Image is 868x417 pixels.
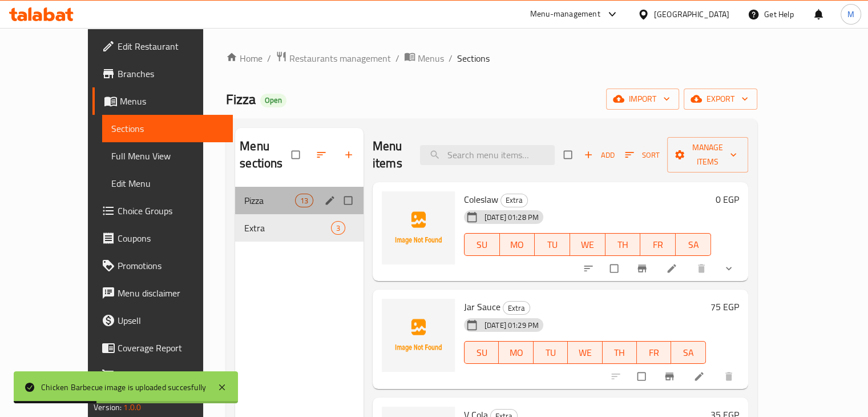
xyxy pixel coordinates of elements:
span: SA [676,344,701,361]
a: Edit Restaurant [92,33,233,60]
a: Full Menu View [102,142,233,170]
button: Add [581,146,617,164]
div: [GEOGRAPHIC_DATA] [654,8,729,21]
a: Sections [102,115,233,142]
a: Menus [92,87,233,115]
button: delete [689,256,716,281]
button: MO [500,233,535,256]
span: Pizza [244,194,294,207]
span: MO [503,344,528,361]
span: Fizza [226,86,256,112]
span: [DATE] 01:29 PM [480,320,543,331]
span: Sort items [617,146,667,164]
span: Upsell [118,314,224,327]
nav: breadcrumb [226,51,757,66]
span: Full Menu View [111,149,224,163]
a: Edit menu item [693,371,707,382]
button: WE [570,233,605,256]
span: SU [469,236,495,253]
span: Select to update [603,258,627,279]
span: export [693,92,748,106]
span: TU [538,344,563,361]
span: MO [504,236,531,253]
button: TH [605,233,641,256]
h2: Menu sections [240,138,292,172]
span: Extra [501,194,527,207]
button: SA [676,233,711,256]
button: delete [716,364,744,389]
button: import [606,89,679,110]
button: SU [464,233,500,256]
nav: Menu sections [235,182,364,246]
h6: 0 EGP [716,191,739,207]
a: Home [226,51,263,65]
span: Menus [418,51,444,65]
img: Coleslaw [382,191,455,264]
a: Menu disclaimer [92,279,233,307]
span: Promotions [118,259,224,272]
button: TU [535,233,570,256]
a: Upsell [92,307,233,334]
span: Open [260,95,286,105]
span: Edit Restaurant [118,39,224,53]
span: Version: [94,400,122,415]
input: search [420,145,555,165]
button: edit [322,193,340,208]
li: / [267,51,271,65]
span: Sort sections [309,142,336,167]
button: TH [603,341,637,364]
button: SA [671,341,705,364]
button: Sort [622,146,663,164]
span: Branches [118,67,224,81]
a: Branches [92,60,233,87]
a: Edit Menu [102,170,233,197]
span: Restaurants management [289,51,391,65]
div: Open [260,94,286,107]
span: Add item [581,146,617,164]
span: Sort [625,149,660,162]
button: Manage items [667,137,748,173]
a: Promotions [92,252,233,279]
li: / [395,51,399,65]
span: Add [584,149,615,162]
a: Grocery Checklist [92,362,233,389]
button: TU [534,341,568,364]
button: Add section [336,142,364,167]
img: Jar Sauce [382,299,455,372]
button: FR [637,341,671,364]
span: FR [641,344,667,361]
span: Menu disclaimer [118,286,224,300]
span: 13 [296,195,313,206]
span: [DATE] 01:28 PM [480,212,543,223]
svg: Show Choices [723,263,734,274]
a: Coverage Report [92,334,233,362]
span: Select all sections [285,144,309,166]
span: Manage items [676,141,739,169]
span: Extra [244,221,331,235]
h2: Menu items [373,138,406,172]
span: Jar Sauce [464,298,500,315]
span: Sections [457,51,490,65]
button: SU [464,341,499,364]
div: Menu-management [530,7,600,21]
span: M [847,8,854,21]
span: TH [610,236,636,253]
span: Edit Menu [111,177,224,190]
span: TH [607,344,632,361]
span: SA [680,236,706,253]
button: WE [568,341,602,364]
div: Extra [500,194,528,207]
h6: 75 EGP [710,299,739,315]
div: Chicken Barbecue image is uploaded succesfully [41,381,206,394]
span: Coleslaw [464,191,498,208]
div: items [295,194,313,207]
span: import [615,92,670,106]
span: Menus [120,94,224,108]
span: 1.0.0 [123,400,141,415]
div: Extra [503,301,530,315]
span: Coupons [118,231,224,245]
button: FR [640,233,676,256]
span: 3 [332,223,345,234]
